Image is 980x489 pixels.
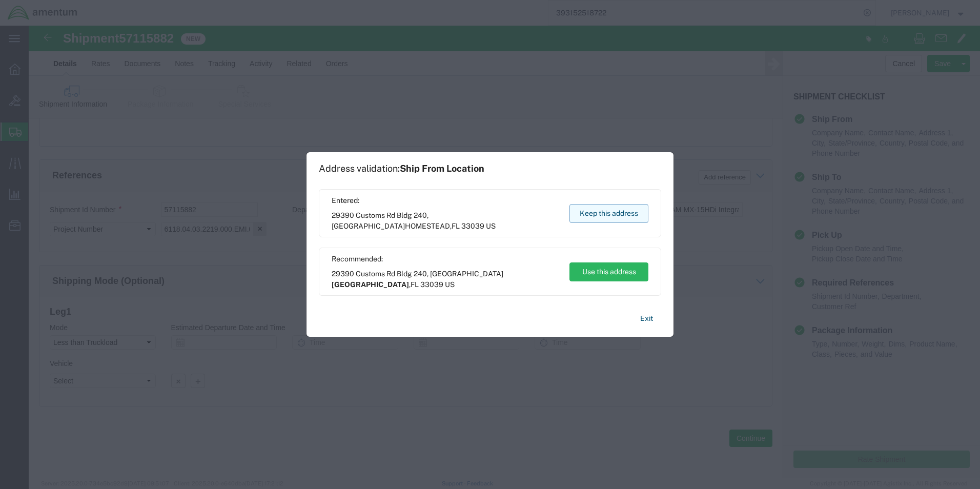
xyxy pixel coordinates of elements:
span: HOMESTEAD [405,222,450,230]
span: 33039 [420,280,443,289]
span: Entered: [332,195,560,206]
button: Exit [632,310,661,328]
span: FL [452,222,460,230]
button: Keep this address [569,204,648,223]
span: [GEOGRAPHIC_DATA] [332,280,409,289]
span: Recommended: [332,254,560,264]
span: 29390 Customs Rd Bldg 240, [GEOGRAPHIC_DATA] , [332,210,560,232]
span: FL [411,280,419,289]
span: 33039 [461,222,484,230]
span: US [445,280,455,289]
h1: Address validation: [319,163,484,174]
span: Ship From Location [400,163,484,174]
span: US [486,222,496,230]
button: Use this address [569,262,648,281]
span: 29390 Customs Rd Bldg 240, [GEOGRAPHIC_DATA] , [332,269,560,290]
